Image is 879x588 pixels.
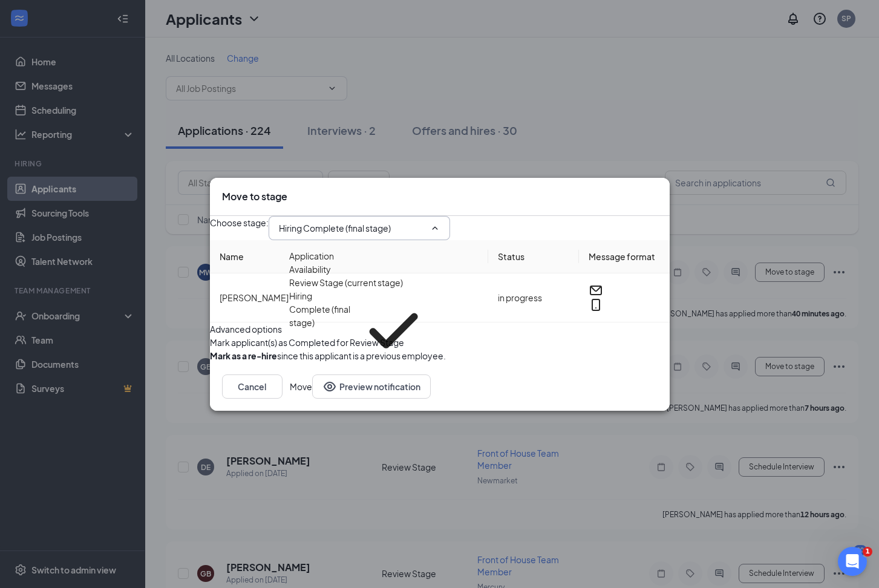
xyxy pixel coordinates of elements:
iframe: Intercom live chat [838,547,867,576]
th: Status [488,240,579,273]
svg: ChevronUp [430,223,440,233]
div: Application [289,249,334,263]
span: 1 [863,547,872,557]
button: Move [290,374,312,399]
th: Message format [579,240,670,273]
div: Availability [289,263,331,276]
div: Review Stage (current stage) [289,276,403,289]
svg: Email [589,283,603,298]
th: Name [210,240,488,273]
div: Hiring Complete (final stage) [289,289,353,372]
button: Preview notificationEye [312,374,431,399]
button: Cancel [222,374,283,399]
svg: Eye [322,379,337,394]
span: Choose stage : [210,216,269,240]
div: since this applicant is a previous employee. [210,349,446,362]
td: in progress [488,273,579,322]
span: Mark applicant(s) as Completed for Review Stage [210,336,404,349]
div: Advanced options [210,322,670,336]
h3: Move to stage [222,190,287,203]
svg: Checkmark [352,289,435,372]
svg: MobileSms [589,298,603,312]
b: Mark as a re-hire [210,350,277,361]
span: [PERSON_NAME] [220,292,289,303]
